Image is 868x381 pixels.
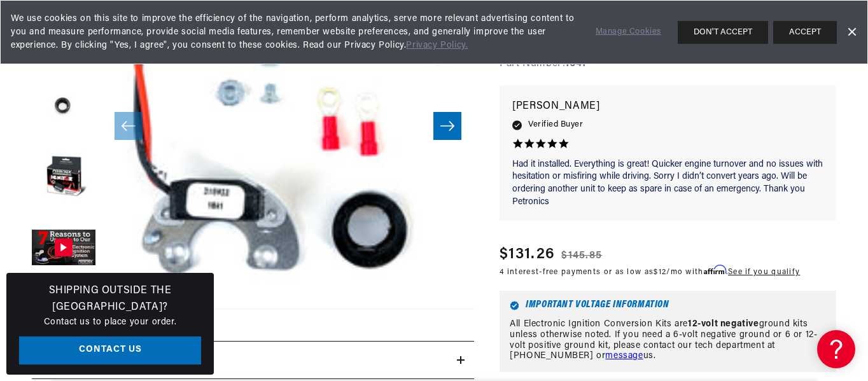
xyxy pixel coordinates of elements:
[19,315,201,329] p: Contact us to place your order.
[512,98,823,116] p: [PERSON_NAME]
[32,77,95,141] button: Load image 3 in gallery view
[773,21,837,44] button: ACCEPT
[704,265,726,275] span: Affirm
[561,248,602,263] s: $145.85
[654,268,666,276] span: $12
[605,352,643,361] a: message
[32,147,95,211] button: Load image 4 in gallery view
[500,57,836,73] div: Part Number:
[19,283,201,315] h3: Shipping Outside the [GEOGRAPHIC_DATA]?
[433,112,461,140] button: Slide right
[565,59,585,69] strong: 1641
[528,118,583,132] span: Verified Buyer
[842,23,861,42] a: Dismiss Banner
[596,25,661,39] a: Manage Cookies
[678,21,768,44] button: DON'T ACCEPT
[512,158,823,208] p: Had it installed. Everything is great! Quicker engine turnover and no issues with hesitation or m...
[19,336,201,365] a: Contact Us
[510,301,826,310] h6: Important Voltage Information
[500,243,555,266] span: $131.26
[406,41,468,50] a: Privacy Policy.
[32,342,474,378] summary: Features & Benefits
[11,12,578,52] span: We use cookies on this site to improve the efficiency of the navigation, perform analytics, serve...
[728,268,800,276] a: See if you qualify - Learn more about Affirm Financing (opens in modal)
[688,319,759,329] strong: 12-volt negative
[510,319,826,362] p: All Electronic Ignition Conversion Kits are ground kits unless otherwise noted. If you need a 6-v...
[500,266,800,278] p: 4 interest-free payments or as low as /mo with .
[115,112,143,140] button: Slide left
